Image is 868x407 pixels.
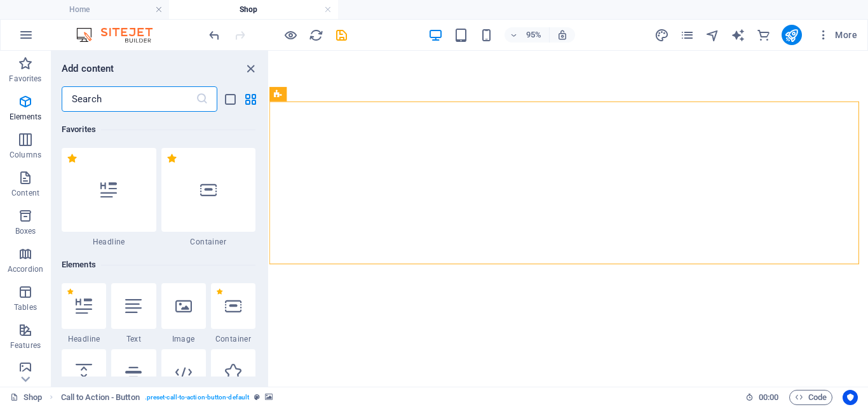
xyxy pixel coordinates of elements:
[680,28,695,43] i: Pages (Ctrl+Alt+S)
[795,390,827,405] span: Code
[654,27,670,43] button: design
[61,390,273,405] nav: breadcrumb
[782,25,802,45] button: publish
[812,25,862,45] button: More
[843,390,858,405] button: Usercentrics
[145,390,249,405] span: . preset-call-to-action-button-default
[265,394,273,401] i: This element contains a background
[207,28,222,43] i: Undo: Delete elements (Ctrl+Z)
[283,27,298,43] button: Click here to leave preview mode and continue editing
[67,153,78,164] span: Remove from favorites
[62,61,114,76] h6: Add content
[10,150,41,160] p: Columns
[211,283,255,344] div: Container
[759,390,778,405] span: 00 00
[9,74,41,84] p: Favorites
[161,283,206,344] div: Image
[216,288,223,295] span: Remove from favorites
[756,28,771,43] i: Commerce
[62,148,156,247] div: Headline
[161,237,256,247] span: Container
[731,28,745,43] i: AI Writer
[111,283,156,344] div: Text
[67,288,74,295] span: Remove from favorites
[243,91,258,107] button: grid-view
[10,390,42,405] a: Click to cancel selection. Double-click to open Pages
[11,188,39,198] p: Content
[222,91,238,107] button: list-view
[334,27,349,43] button: save
[705,27,721,43] button: navigator
[169,3,338,17] h4: Shop
[557,29,568,41] i: On resize automatically adjust zoom level to fit chosen device.
[756,27,771,43] button: commerce
[243,61,258,76] button: close panel
[166,153,177,164] span: Remove from favorites
[524,27,544,43] h6: 95%
[334,28,349,43] i: Save (Ctrl+S)
[309,28,323,43] i: Reload page
[705,28,720,43] i: Navigator
[62,237,156,247] span: Headline
[784,28,799,43] i: Publish
[14,302,37,312] p: Tables
[161,148,256,247] div: Container
[789,390,832,405] button: Code
[161,334,206,344] span: Image
[111,334,156,344] span: Text
[207,27,222,43] button: undo
[817,29,857,41] span: More
[731,27,746,43] button: text_generator
[654,28,669,43] i: Design (Ctrl+Alt+Y)
[15,226,36,236] p: Boxes
[505,27,550,43] button: 95%
[61,390,140,405] span: Click to select. Double-click to edit
[62,334,106,344] span: Headline
[8,264,43,274] p: Accordion
[768,392,770,402] span: :
[211,334,255,344] span: Container
[10,340,41,350] p: Features
[73,27,168,43] img: Editor Logo
[62,86,196,112] input: Search
[10,112,42,122] p: Elements
[254,394,260,401] i: This element is a customizable preset
[62,122,255,137] h6: Favorites
[680,27,695,43] button: pages
[745,390,779,405] h6: Session time
[62,257,255,272] h6: Elements
[62,283,106,344] div: Headline
[308,27,323,43] button: reload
